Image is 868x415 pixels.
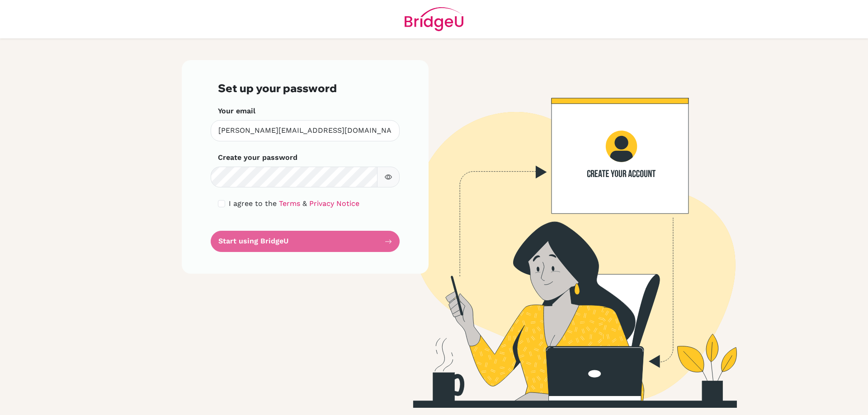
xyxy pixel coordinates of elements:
a: Terms [279,199,300,208]
span: & [302,199,307,208]
img: Create your account [305,60,821,408]
h3: Set up your password [218,82,392,95]
a: Privacy Notice [309,199,359,208]
label: Create your password [218,152,297,163]
input: Insert your email* [211,120,400,141]
span: I agree to the [229,199,277,208]
label: Your email [218,106,255,117]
